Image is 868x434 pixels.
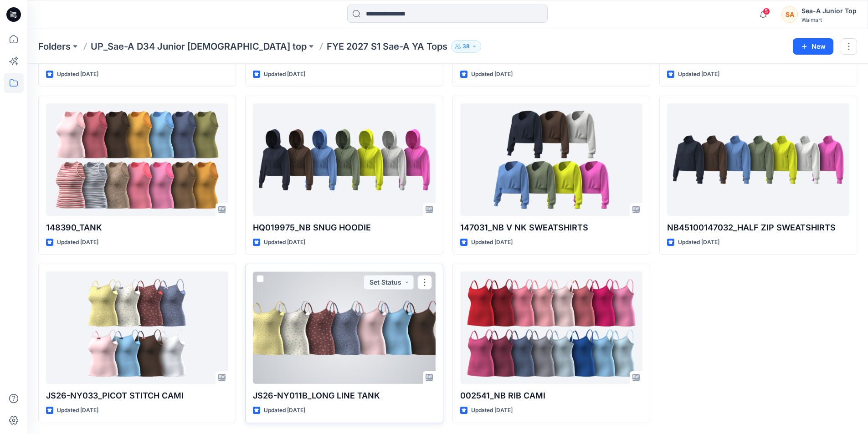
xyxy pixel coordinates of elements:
a: 147031_NB V NK SWEATSHIRTS [460,103,642,216]
a: NB45100147032_HALF ZIP SWEATSHIRTS [667,103,849,216]
p: Updated [DATE] [471,406,513,415]
p: FYE 2027 S1 Sae-A YA Tops [327,40,447,53]
p: JS26-NY033_PICOT STITCH CAMI [46,389,228,402]
a: JS26-NY011B_LONG LINE TANK [253,271,435,384]
p: Updated [DATE] [57,406,98,415]
p: 002541_NB RIB CAMI [460,389,642,402]
a: Folders [38,40,71,53]
p: Updated [DATE] [57,70,98,79]
a: UP_Sae-A D34 Junior [DEMOGRAPHIC_DATA] top [91,40,307,53]
p: Updated [DATE] [678,238,719,247]
button: 38 [451,40,481,53]
p: HQ019975_NB SNUG HOODIE [253,221,435,234]
div: SA [781,6,798,23]
div: Walmart [801,16,857,23]
button: New [793,38,833,55]
p: Updated [DATE] [264,238,305,247]
p: 147031_NB V NK SWEATSHIRTS [460,221,642,234]
p: 148390_TANK [46,221,228,234]
p: Updated [DATE] [471,70,513,79]
p: NB45100147032_HALF ZIP SWEATSHIRTS [667,221,849,234]
a: 002541_NB RIB CAMI [460,271,642,384]
a: HQ019975_NB SNUG HOODIE [253,103,435,216]
p: Updated [DATE] [57,238,98,247]
span: 5 [763,8,770,15]
p: Updated [DATE] [264,406,305,415]
p: 38 [462,41,470,51]
p: Updated [DATE] [264,70,305,79]
a: JS26-NY033_PICOT STITCH CAMI [46,271,228,384]
a: 148390_TANK [46,103,228,216]
p: JS26-NY011B_LONG LINE TANK [253,389,435,402]
p: Updated [DATE] [471,238,513,247]
p: Updated [DATE] [678,70,719,79]
div: Sea-A Junior Top [801,5,857,16]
